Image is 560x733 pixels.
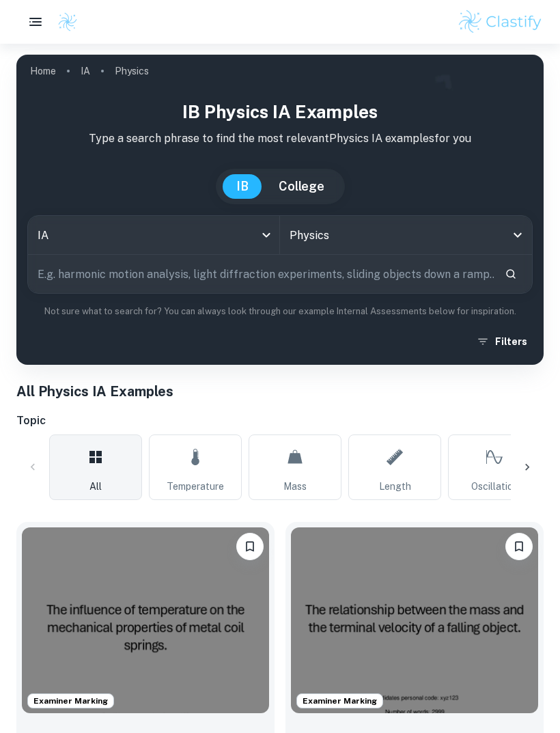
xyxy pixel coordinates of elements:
div: IA [28,216,279,254]
button: IB [223,174,262,199]
h1: All Physics IA Examples [16,381,544,402]
button: Filters [473,329,533,354]
span: Examiner Marking [297,695,382,707]
button: Search [499,262,522,286]
button: College [265,174,338,199]
p: Type a search phrase to find the most relevant Physics IA examples for you [27,130,533,147]
a: Clastify logo [49,12,78,32]
span: Mass [283,479,307,494]
span: Length [379,479,411,494]
button: Open [508,225,527,245]
input: E.g. harmonic motion analysis, light diffraction experiments, sliding objects down a ramp... [28,255,494,293]
span: Temperature [167,479,224,494]
img: profile cover [16,55,544,365]
h6: Topic [16,413,544,429]
button: Please log in to bookmark exemplars [505,533,533,560]
span: All [89,479,102,494]
img: Clastify logo [57,12,78,32]
img: Clastify logo [457,8,544,36]
p: Physics [115,64,149,79]
a: Home [30,61,56,81]
img: Physics IA example thumbnail: How does a steel spring’s temperature (2 [22,527,269,713]
span: Examiner Marking [28,695,113,707]
a: IA [81,61,90,81]
img: Physics IA example thumbnail: How does the mass of a marble (0.0050, 0 [291,527,538,713]
p: Not sure what to search for? You can always look through our example Internal Assessments below f... [27,305,533,318]
span: Oscillation [471,479,518,494]
button: Please log in to bookmark exemplars [236,533,264,560]
h1: IB Physics IA examples [27,98,533,125]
